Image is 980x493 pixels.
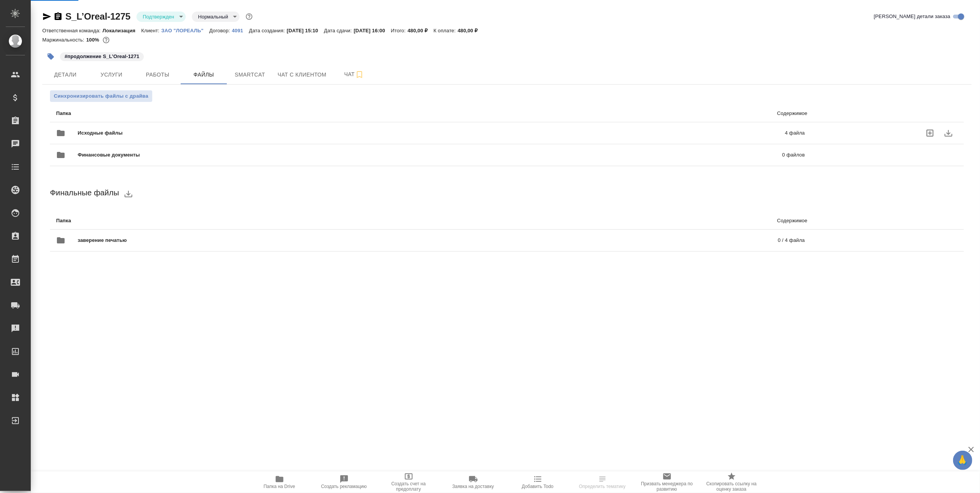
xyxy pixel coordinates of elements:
span: Исходные файлы [78,129,454,137]
p: [DATE] 16:00 [354,28,391,33]
span: Smartcat [231,70,268,80]
button: Синхронизировать файлы с драйва [50,90,152,102]
span: Файлы [185,70,222,80]
p: 480,00 ₽ [408,28,434,33]
span: заверение печатью [78,237,453,244]
a: S_L’Oreal-1275 [65,11,130,22]
p: К оплате: [434,28,458,33]
p: 4091 [232,28,249,33]
p: Дата сдачи: [324,28,354,33]
p: Содержимое [424,217,807,225]
label: uploadFiles [921,124,939,142]
p: 480,00 ₽ [458,28,484,33]
span: Услуги [93,70,130,80]
p: 0 / 4 файла [453,237,805,244]
p: Папка [56,110,424,117]
span: Работы [139,70,176,80]
div: Подтвержден [192,12,240,22]
p: 100% [86,37,101,43]
span: продолжение S_L’Oreal-1271 [59,53,145,59]
span: Синхронизировать файлы с драйва [54,92,148,100]
svg: Подписаться [355,70,364,79]
span: Детали [47,70,84,80]
button: Нормальный [196,13,230,20]
p: Итого: [391,28,408,33]
p: Дата создания: [249,28,287,33]
p: Локализация [103,28,141,33]
a: ЗАО "ЛОРЕАЛЬ" [161,27,210,33]
p: Ответственная команда: [42,28,103,33]
p: Папка [56,217,424,225]
p: Содержимое [424,110,807,117]
button: folder [52,231,70,250]
button: Доп статусы указывают на важность/срочность заказа [244,12,254,22]
span: Финансовые документы [78,151,461,159]
p: ЗАО "ЛОРЕАЛЬ" [161,28,210,33]
p: #продолжение S_L’Oreal-1271 [65,53,139,60]
p: 4 файла [454,129,805,137]
button: folder [52,146,70,164]
span: Чат с клиентом [278,70,326,80]
button: Подтвержден [140,13,176,20]
button: 0.00 RUB; [101,35,111,45]
span: Финальные файлы [50,188,119,197]
p: Договор: [209,28,232,33]
p: Маржинальность: [42,37,86,43]
div: Подтвержден [136,12,186,22]
span: Чат [336,70,373,79]
span: 🙏 [956,452,969,468]
span: [PERSON_NAME] детали заказа [874,13,950,20]
p: 0 файлов [461,151,805,159]
button: 🙏 [953,451,972,470]
button: Добавить тэг [42,48,59,65]
button: Скопировать ссылку [53,12,63,21]
button: download [939,124,958,142]
button: folder [52,124,70,142]
a: 4091 [232,27,249,33]
p: Клиент: [141,28,161,33]
button: download [119,185,138,203]
button: Скопировать ссылку для ЯМессенджера [42,12,52,21]
p: [DATE] 15:10 [287,28,324,33]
